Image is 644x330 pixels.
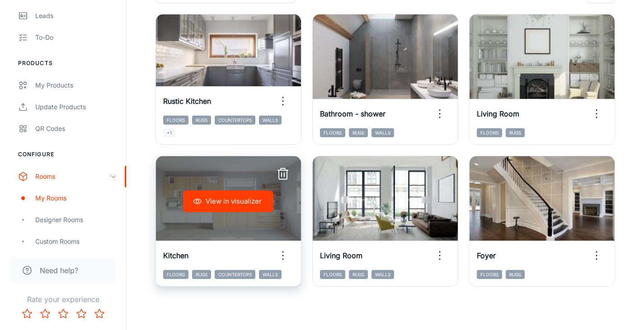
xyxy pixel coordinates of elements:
[54,305,72,323] button: Rate 3 star
[320,128,345,137] span: Floors
[320,250,362,261] h6: Living Room
[163,270,188,279] span: Floors
[163,128,175,137] span: +1
[163,250,188,261] h6: Kitchen
[35,124,117,134] div: QR Codes
[506,270,525,279] span: Rugs
[35,80,117,90] div: My Products
[215,270,255,279] span: Countertops
[506,128,525,137] span: Rugs
[163,96,211,107] h6: Rustic Kitchen
[7,294,119,305] p: Rate your experience
[477,270,502,279] span: Floors
[35,102,117,112] div: Update Products
[371,128,394,137] span: Walls
[215,116,255,125] span: Countertops
[477,250,496,261] h6: Foyer
[163,116,188,125] span: Floors
[477,128,502,137] span: Floors
[192,270,211,279] span: Rugs
[35,237,117,246] div: Custom Rooms
[35,172,110,181] div: Rooms
[35,33,117,42] div: To-do
[40,265,78,276] span: Need help?
[320,270,345,279] span: Floors
[371,270,394,279] span: Walls
[192,116,211,125] span: Rugs
[35,11,117,21] div: Leads
[349,128,368,137] span: Rugs
[35,215,117,225] div: Designer Rooms
[477,108,519,119] h6: Living Room
[320,108,385,119] h6: Bathroom - shower
[183,191,273,212] button: View in visualizer
[72,305,90,323] button: Rate 4 star
[259,116,282,125] span: Walls
[259,270,282,279] span: Walls
[90,305,108,323] button: Rate 5 star
[349,270,368,279] span: Rugs
[36,305,54,323] button: Rate 2 star
[35,193,117,203] div: My Rooms
[18,305,36,323] button: Rate 1 star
